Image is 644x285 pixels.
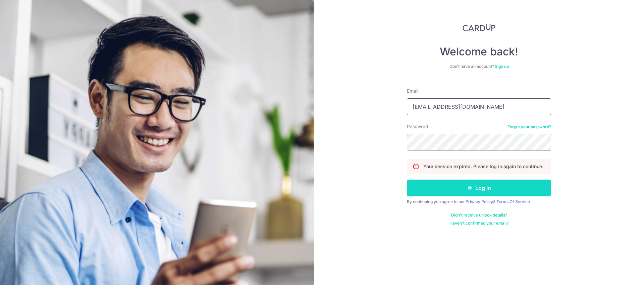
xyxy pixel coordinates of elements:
button: Log in [407,180,551,196]
div: Don’t have an account? [407,64,551,69]
a: Forgot your password? [507,124,551,130]
a: Privacy Policy [466,199,493,204]
a: Didn't receive unlock details? [451,212,507,218]
div: By continuing you agree to our & [407,199,551,204]
input: Enter your Email [407,98,551,115]
img: CardUp Logo [463,23,495,32]
label: Password [407,123,428,130]
label: Email [407,88,418,94]
a: Haven't confirmed your email? [449,221,508,226]
a: Terms Of Service [496,199,530,204]
h4: Welcome back! [407,45,551,58]
p: Your session expired. Please log in again to continue. [423,163,543,170]
a: Sign up [495,64,509,69]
